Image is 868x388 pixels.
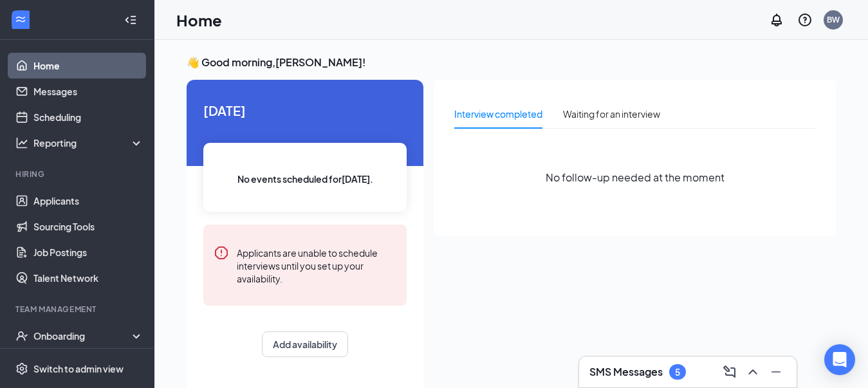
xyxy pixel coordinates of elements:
span: [DATE] [203,100,407,120]
svg: UserCheck [15,329,28,342]
svg: WorkstreamLogo [14,13,27,26]
svg: Notifications [769,12,784,28]
svg: Analysis [15,136,28,149]
span: No follow-up needed at the moment [546,169,725,185]
div: Interview completed [454,107,542,121]
a: Scheduling [33,104,143,130]
button: Add availability [262,331,348,357]
a: Sourcing Tools [33,214,143,239]
div: 5 [675,367,680,378]
div: Team Management [15,304,141,315]
a: Messages [33,79,143,104]
svg: Collapse [124,14,137,26]
div: Hiring [15,169,141,180]
div: Onboarding [33,329,133,342]
svg: Settings [15,362,28,375]
div: Reporting [33,136,144,149]
h3: SMS Messages [589,365,663,379]
a: Applicants [33,188,143,214]
svg: Minimize [768,364,784,380]
div: Waiting for an interview [563,107,660,121]
span: No events scheduled for [DATE] . [237,172,373,186]
svg: Error [214,245,229,261]
button: ComposeMessage [719,362,740,382]
div: Switch to admin view [33,362,124,375]
a: Home [33,53,143,79]
div: BW [827,14,840,25]
a: Job Postings [33,239,143,265]
button: Minimize [766,362,786,382]
div: Applicants are unable to schedule interviews until you set up your availability. [237,245,396,285]
div: Open Intercom Messenger [824,344,855,375]
svg: ComposeMessage [722,364,737,380]
a: Talent Network [33,265,143,291]
svg: ChevronUp [745,364,761,380]
button: ChevronUp [743,362,763,382]
h1: Home [176,9,222,31]
h3: 👋 Good morning, [PERSON_NAME] ! [187,55,836,69]
svg: QuestionInfo [797,12,813,28]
